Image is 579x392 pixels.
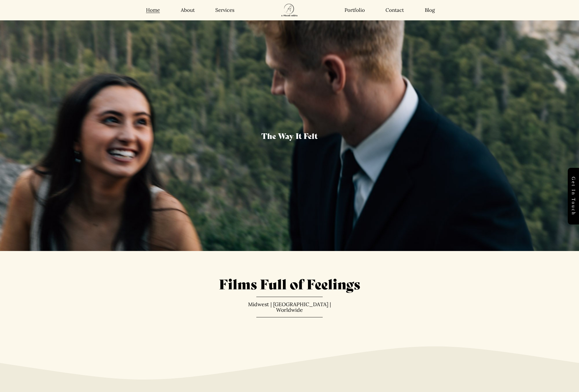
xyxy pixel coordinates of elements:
a: About [181,7,195,14]
a: Blog [425,7,435,14]
a: Portfolio [345,7,365,14]
span: The Way It Felt [261,130,318,141]
a: Contact [386,7,404,14]
h1: Films Full of Feelings [83,275,496,292]
a: Home [146,7,160,14]
a: Services [215,7,234,14]
p: Midwest | [GEOGRAPHIC_DATA] | Worldwide [239,301,340,313]
a: Get in touch [568,168,579,224]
